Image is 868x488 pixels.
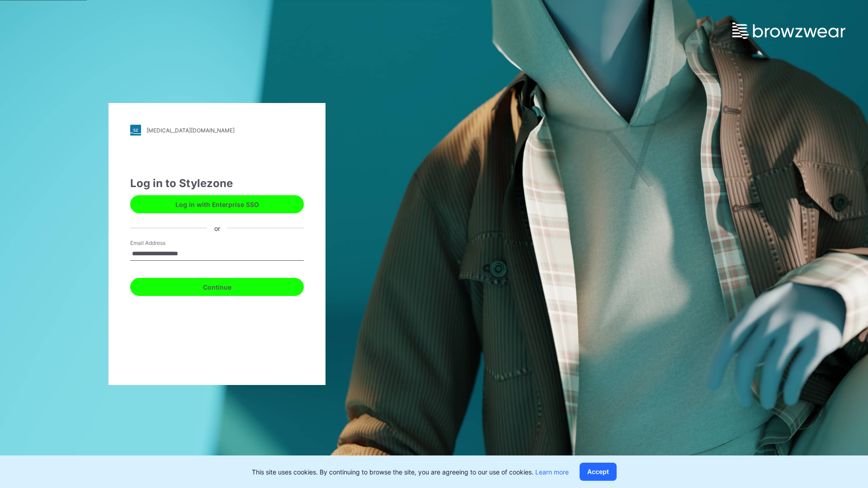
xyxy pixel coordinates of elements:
[580,463,617,481] button: Accept
[130,175,304,192] div: Log in to Stylezone
[207,223,227,233] div: or
[130,195,304,213] button: Log in with Enterprise SSO
[252,467,569,477] p: This site uses cookies. By continuing to browse the site, you are agreeing to our use of cookies.
[130,278,304,296] button: Continue
[146,127,235,134] div: [MEDICAL_DATA][DOMAIN_NAME]
[732,23,845,39] img: browzwear-logo.e42bd6dac1945053ebaf764b6aa21510.svg
[535,468,569,476] a: Learn more
[130,239,193,247] label: Email Address
[130,125,304,136] a: [MEDICAL_DATA][DOMAIN_NAME]
[130,125,141,136] img: stylezone-logo.562084cfcfab977791bfbf7441f1a819.svg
